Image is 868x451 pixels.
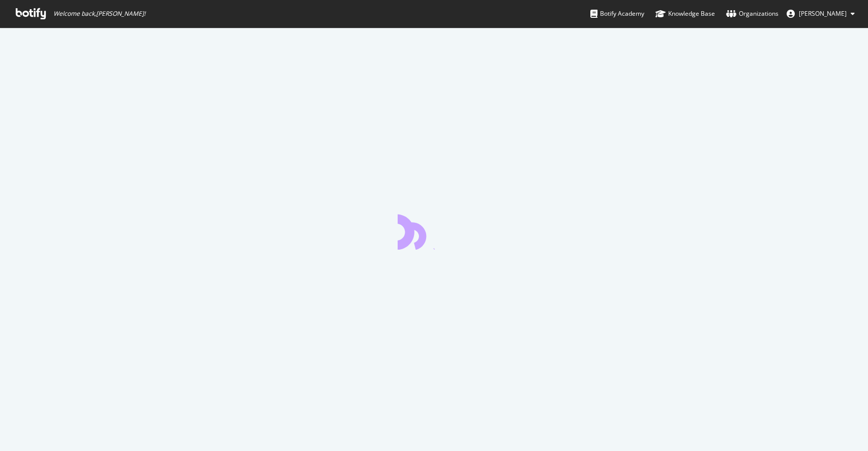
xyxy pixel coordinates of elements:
[590,9,644,19] div: Botify Academy
[53,10,145,18] span: Welcome back, [PERSON_NAME] !
[779,6,863,22] button: [PERSON_NAME]
[726,9,779,19] div: Organizations
[398,213,471,250] div: animation
[799,9,847,18] span: Austin Sarles
[655,9,715,19] div: Knowledge Base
